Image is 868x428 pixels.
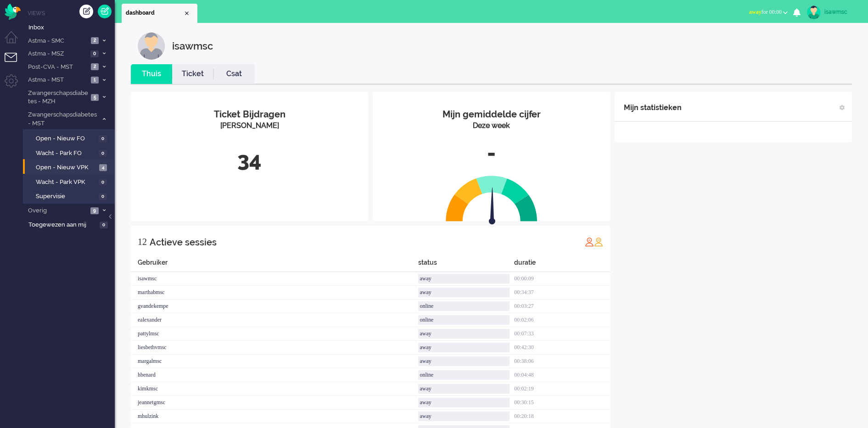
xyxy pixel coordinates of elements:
[824,7,859,17] div: isawmsc
[172,64,213,84] li: Ticket
[514,300,610,313] div: 00:03:27
[514,327,610,341] div: 00:07:33
[624,99,682,117] div: Mijn statistieken
[418,258,514,272] div: status
[418,329,510,339] div: away
[418,356,510,366] div: away
[418,288,510,297] div: away
[514,368,610,382] div: 00:04:48
[131,300,418,313] div: gvandekempe
[131,313,418,327] div: ealexander
[150,233,217,251] div: Actieve sessies
[585,237,594,246] img: profile_red.svg
[91,63,99,70] span: 2
[90,207,99,214] span: 9
[514,355,610,368] div: 00:38:06
[27,162,114,172] a: Open - Nieuw VPK 4
[5,53,25,73] li: Tickets menu
[514,410,610,423] div: 00:20:18
[749,9,762,15] span: away
[744,6,793,19] button: awayfor 00:00
[5,4,21,20] img: flow_omnibird.svg
[131,272,418,286] div: isawmsc
[418,398,510,407] div: away
[749,9,782,15] span: for 00:00
[36,192,96,201] span: Supervisie
[805,6,859,19] a: isawmsc
[138,108,361,121] div: Ticket Bijdragen
[5,31,25,52] li: Dashboard menu
[418,343,510,352] div: away
[418,384,510,394] div: away
[99,193,107,200] span: 0
[418,411,510,421] div: away
[131,327,418,341] div: pattylmsc
[380,108,603,121] div: Mijn gemiddelde cijfer
[126,9,183,17] span: dashboard
[131,64,172,84] li: Thuis
[418,315,510,325] div: online
[122,4,197,23] li: Dashboard
[27,111,98,128] span: Zwangerschapsdiabetes - MST
[138,145,361,175] div: 34
[131,396,418,410] div: jeannetgmsc
[98,5,112,18] a: Quick Ticket
[131,355,418,368] div: margalmsc
[131,69,172,79] a: Thuis
[36,134,96,143] span: Open - Nieuw FO
[27,63,88,72] span: Post-CVA - MST
[99,179,107,186] span: 0
[27,89,88,106] span: Zwangerschapsdiabetes - MZH
[213,64,255,84] li: Csat
[514,313,610,327] div: 00:02:06
[27,206,88,215] span: Overig
[744,3,793,23] li: awayfor 00:00
[594,237,603,246] img: profile_orange.svg
[138,32,165,60] img: customer.svg
[27,76,88,84] span: Astma - MST
[514,382,610,396] div: 00:02:19
[131,382,418,396] div: kimkmsc
[79,5,93,18] div: Creëer ticket
[27,191,114,201] a: Supervisie 0
[27,22,115,32] a: Inbox
[91,77,99,83] span: 1
[418,301,510,311] div: online
[418,274,510,283] div: away
[90,50,99,57] span: 0
[100,222,108,228] span: 0
[514,341,610,355] div: 00:42:30
[99,135,107,142] span: 0
[28,221,97,229] span: Toegewezen aan mij
[27,148,114,158] a: Wacht - Park FO 0
[36,149,96,158] span: Wacht - Park FO
[36,178,96,187] span: Wacht - Park VPK
[380,121,603,131] div: Deze week
[472,187,512,227] img: arrow.svg
[183,10,190,17] div: Close tab
[213,69,255,79] a: Csat
[99,150,107,157] span: 0
[27,133,114,143] a: Open - Nieuw FO 0
[172,69,213,79] a: Ticket
[514,286,610,300] div: 00:34:37
[131,286,418,300] div: marthabmsc
[131,258,418,272] div: Gebruiker
[514,272,610,286] div: 00:00:09
[91,94,99,101] span: 5
[28,9,115,17] li: Views
[99,164,107,171] span: 4
[380,138,603,168] div: -
[131,341,418,355] div: liesbethvmsc
[27,219,115,229] a: Toegewezen aan mij 0
[5,74,25,95] li: Admin menu
[514,258,610,272] div: duratie
[418,370,510,380] div: online
[131,368,418,382] div: hbenard
[27,50,88,58] span: Astma - MSZ
[27,177,114,187] a: Wacht - Park VPK 0
[5,6,21,13] a: Omnidesk
[172,32,213,60] div: isawmsc
[27,37,88,45] span: Astma - SMC
[446,175,538,222] img: semi_circle.svg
